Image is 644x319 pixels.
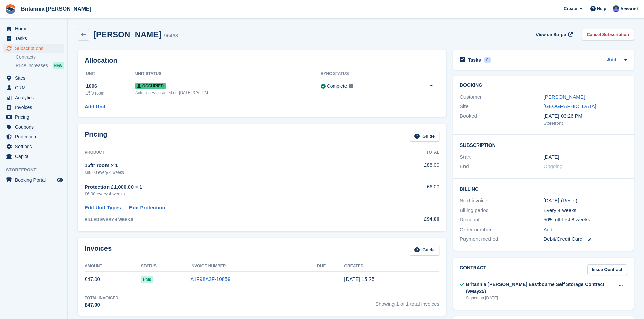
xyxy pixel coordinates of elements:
[382,147,439,158] th: Total
[460,83,627,88] h2: Booking
[85,301,118,309] div: £47.00
[53,62,64,69] div: NEW
[190,276,230,282] a: A1F98A3F-10859
[375,295,439,309] span: Showing 1 of 1 total invoices
[5,4,16,14] img: stora-icon-8386f47178a22dfd0bd8f6a31ec36ba5ce8667c1dd55bd0f319d3a0aa187defe.svg
[349,84,353,88] img: icon-info-grey-7440780725fd019a000dd9b08b2336e03edf1995a4989e88bcd33f0948082b44.svg
[321,69,404,79] th: Sync Status
[536,31,566,38] span: View on Stripe
[587,264,627,275] a: Issue Contract
[544,112,627,120] div: [DATE] 03:26 PM
[544,153,559,161] time: 2025-07-19 23:00:00 UTC
[85,131,108,142] h2: Pricing
[466,295,615,301] div: Signed on [DATE]
[15,132,55,141] span: Protection
[85,183,382,191] div: Protection £1,000.00 × 1
[15,34,55,43] span: Tasks
[3,142,64,151] a: menu
[544,94,585,100] a: [PERSON_NAME]
[544,235,627,243] div: Debit/Credit Card
[544,197,627,205] div: [DATE] ( )
[317,261,344,272] th: Due
[327,83,347,90] div: Complete
[16,54,64,60] a: Contracts
[564,5,577,12] span: Create
[382,179,439,201] td: £6.00
[15,73,55,83] span: Sites
[460,235,543,243] div: Payment method
[3,122,64,132] a: menu
[3,24,64,33] a: menu
[15,122,55,132] span: Coupons
[85,295,118,301] div: Total Invoiced
[460,207,543,214] div: Billing period
[85,272,141,287] td: £47.00
[85,103,105,111] a: Add Unit
[129,204,165,212] a: Edit Protection
[15,103,55,112] span: Invoices
[582,29,634,40] a: Cancel Subscription
[56,176,64,184] a: Preview store
[85,147,382,158] th: Product
[85,162,382,169] div: 15ft² room × 1
[544,216,627,224] div: 50% off first 8 weeks
[85,169,382,176] div: £88.00 every 4 weeks
[3,34,64,43] a: menu
[15,112,55,122] span: Pricing
[460,264,486,275] h2: Contract
[460,93,543,101] div: Customer
[86,82,135,90] div: 1096
[410,245,439,256] a: Guide
[344,261,439,272] th: Created
[135,83,166,89] span: Occupied
[85,57,439,64] h2: Allocation
[15,24,55,33] span: Home
[410,131,439,142] a: Guide
[607,56,616,64] a: Add
[460,226,543,234] div: Order number
[484,57,492,63] div: 0
[460,153,543,161] div: Start
[460,103,543,110] div: Site
[544,207,627,214] div: Every 4 weeks
[466,281,615,295] div: Britannia [PERSON_NAME] Eastbourne Self Storage Contract (vMay25)
[544,103,596,109] a: [GEOGRAPHIC_DATA]
[15,175,55,185] span: Booking Portal
[15,44,55,53] span: Subscriptions
[3,73,64,83] a: menu
[382,158,439,179] td: £88.00
[141,261,190,272] th: Status
[544,120,627,127] div: Storefront
[85,245,112,256] h2: Invoices
[85,69,135,79] th: Unit
[15,83,55,92] span: CRM
[597,5,606,12] span: Help
[3,152,64,161] a: menu
[85,261,141,272] th: Amount
[460,141,627,148] h2: Subscription
[468,57,481,63] h2: Tasks
[15,152,55,161] span: Capital
[460,163,543,170] div: End
[3,175,64,185] a: menu
[460,197,543,205] div: Next invoice
[563,197,576,203] a: Reset
[3,83,64,92] a: menu
[3,44,64,53] a: menu
[460,112,543,127] div: Booked
[544,163,563,169] span: Ongoing
[164,32,178,40] div: 96468
[3,93,64,102] a: menu
[135,69,321,79] th: Unit Status
[18,3,94,15] a: Britannia [PERSON_NAME]
[86,90,135,96] div: 15ft² room
[460,216,543,224] div: Discount
[141,276,153,283] span: Paid
[16,62,48,69] span: Price increases
[344,276,374,282] time: 2025-07-20 14:25:46 UTC
[85,217,382,223] div: BILLED EVERY 4 WEEKS
[16,62,64,69] a: Price increases NEW
[15,142,55,151] span: Settings
[544,226,553,234] a: Add
[3,132,64,141] a: menu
